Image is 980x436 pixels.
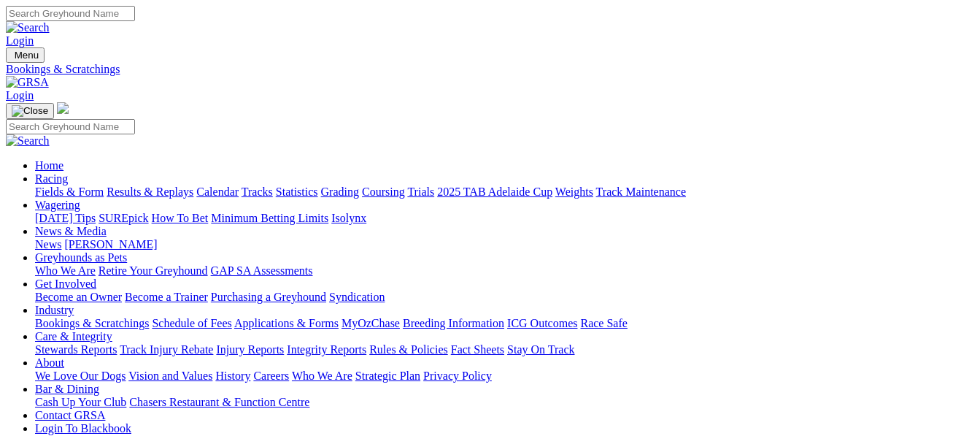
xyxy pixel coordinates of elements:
a: Grading [321,186,359,198]
a: News [35,238,61,250]
a: Integrity Reports [287,343,366,356]
a: Careers [253,370,289,382]
a: Race Safe [580,317,627,329]
a: Chasers Restaurant & Function Centre [129,396,309,408]
a: Login To Blackbook [35,422,131,435]
a: Statistics [276,186,318,198]
a: Stay On Track [507,343,574,356]
a: Get Involved [35,278,96,290]
a: Calendar [196,186,239,198]
a: Login [6,89,34,102]
img: logo-grsa-white.png [57,102,69,114]
a: History [215,370,250,382]
div: News & Media [35,238,974,251]
a: Injury Reports [216,343,284,356]
a: SUREpick [99,212,148,224]
a: Track Maintenance [596,186,686,198]
a: Become a Trainer [125,291,208,303]
div: Care & Integrity [35,343,974,356]
a: About [35,356,64,369]
a: ICG Outcomes [507,317,577,329]
span: Menu [15,50,39,61]
a: Retire Your Greyhound [99,264,208,277]
img: Search [6,21,50,34]
div: Racing [35,186,974,199]
a: Weights [555,186,593,198]
a: Contact GRSA [35,409,105,421]
a: Trials [407,186,434,198]
a: Stewards Reports [35,343,117,356]
a: 2025 TAB Adelaide Cup [437,186,552,198]
a: Isolynx [331,212,366,224]
a: We Love Our Dogs [35,370,126,382]
a: Applications & Forms [234,317,339,329]
a: Breeding Information [403,317,504,329]
a: MyOzChase [342,317,400,329]
div: Industry [35,317,974,330]
a: Racing [35,172,68,185]
a: Bookings & Scratchings [6,63,974,76]
a: How To Bet [152,212,209,224]
div: Wagering [35,212,974,225]
img: Search [6,134,50,148]
a: Syndication [329,291,385,303]
div: About [35,370,974,383]
img: GRSA [6,76,49,89]
a: Minimum Betting Limits [211,212,328,224]
a: Fields & Form [35,186,104,198]
img: Close [12,105,48,117]
a: Industry [35,304,74,316]
a: News & Media [35,225,107,237]
a: Bar & Dining [35,383,99,395]
a: Purchasing a Greyhound [211,291,326,303]
a: Wagering [35,199,80,211]
a: Rules & Policies [369,343,448,356]
a: Track Injury Rebate [120,343,213,356]
a: Who We Are [35,264,96,277]
a: Care & Integrity [35,330,112,343]
a: GAP SA Assessments [211,264,313,277]
a: Tracks [242,186,273,198]
a: Strategic Plan [355,370,420,382]
button: Toggle navigation [6,103,54,119]
input: Search [6,119,135,134]
a: [PERSON_NAME] [64,238,157,250]
button: Toggle navigation [6,47,45,63]
a: Schedule of Fees [152,317,231,329]
a: Vision and Values [128,370,212,382]
a: [DATE] Tips [35,212,96,224]
a: Results & Replays [107,186,193,198]
div: Get Involved [35,291,974,304]
a: Login [6,34,34,47]
a: Greyhounds as Pets [35,251,127,264]
a: Bookings & Scratchings [35,317,149,329]
a: Coursing [362,186,405,198]
a: Fact Sheets [451,343,504,356]
div: Bar & Dining [35,396,974,409]
input: Search [6,6,135,21]
a: Privacy Policy [423,370,492,382]
a: Who We Are [292,370,352,382]
div: Greyhounds as Pets [35,264,974,278]
a: Become an Owner [35,291,122,303]
a: Home [35,159,63,172]
a: Cash Up Your Club [35,396,126,408]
